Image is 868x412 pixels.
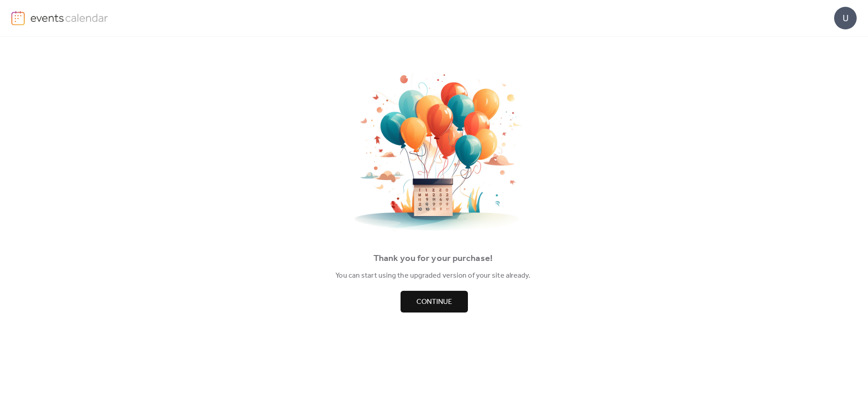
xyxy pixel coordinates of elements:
div: Thank you for your purchase! [14,251,853,266]
img: logo [11,11,25,25]
img: thankyou.png [344,73,524,232]
div: You can start using the upgraded version of your site already. [14,270,853,281]
img: logo-type [30,11,108,24]
button: Continue [401,291,468,313]
span: Continue [416,297,452,308]
div: U [834,7,857,29]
